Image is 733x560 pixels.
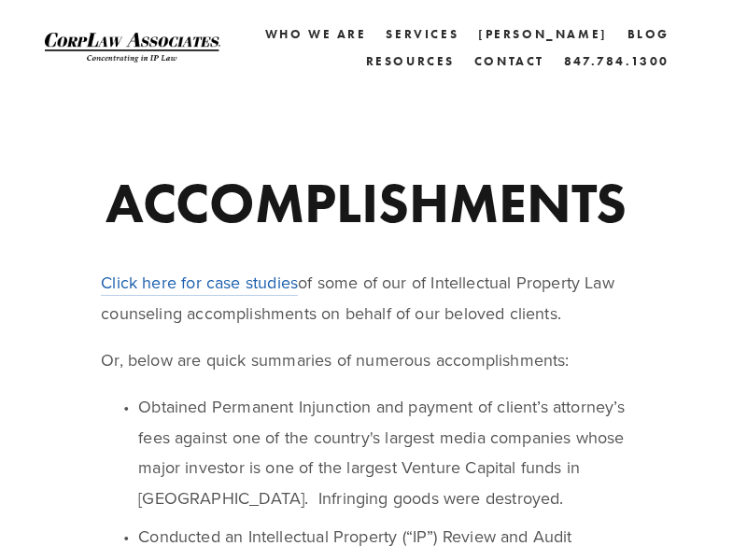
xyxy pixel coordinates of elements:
[474,48,544,75] a: Contact
[101,175,631,231] h1: ACCOMPLISHMENTS
[386,21,458,48] a: Services
[627,21,670,48] a: Blog
[101,345,631,375] p: Or, below are quick summaries of numerous accomplishments:
[478,21,608,48] a: [PERSON_NAME]
[138,392,631,513] p: Obtained Permanent Injunction and payment of client’s attorney’s fees against one of the country'...
[366,54,455,68] a: Resources
[564,48,670,75] a: 847.784.1300
[265,21,367,48] a: Who We Are
[101,268,631,329] p: of some of our of Intellectual Property Law counseling accomplishments on behalf of our beloved c...
[101,271,298,296] a: Click here for case studies
[45,33,220,63] img: CorpLaw IP Law Firm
